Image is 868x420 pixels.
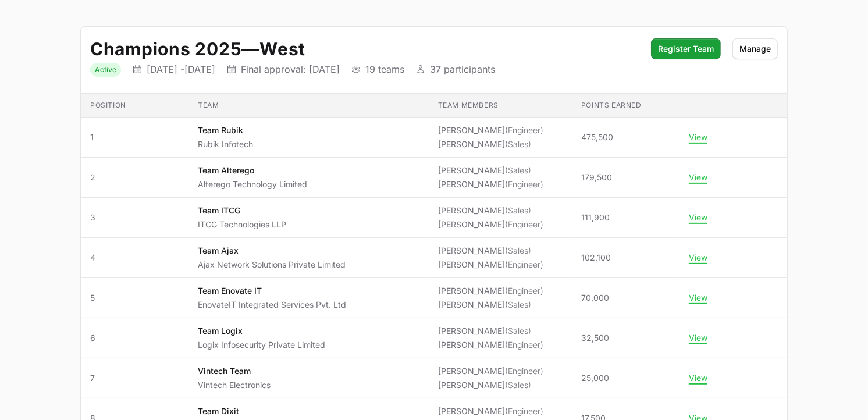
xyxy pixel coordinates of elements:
span: 179,500 [581,172,612,183]
span: 102,100 [581,252,611,264]
span: 7 [90,372,179,384]
span: (Sales) [505,165,531,175]
p: Final approval: [DATE] [241,63,340,75]
button: View [689,333,707,343]
button: Manage [732,38,778,59]
p: Team Dixit [198,405,248,417]
span: (Sales) [505,326,531,336]
li: [PERSON_NAME] [438,325,543,337]
li: [PERSON_NAME] [438,365,543,377]
p: 19 teams [365,63,404,75]
th: Team members [429,94,572,118]
span: Register Team [658,42,714,56]
span: 32,500 [581,332,609,344]
p: Team Alterego [198,165,307,176]
p: Team Enovate IT [198,285,346,297]
span: 4 [90,252,179,264]
span: (Engineer) [505,286,543,296]
button: View [689,373,707,383]
th: Points earned [572,94,680,118]
span: 475,500 [581,131,613,143]
li: [PERSON_NAME] [438,379,543,391]
h2: Champions 2025 West [90,38,639,59]
p: Ajax Network Solutions Private Limited [198,259,346,270]
p: Team Logix [198,325,325,337]
li: [PERSON_NAME] [438,299,543,311]
li: [PERSON_NAME] [438,285,543,297]
span: 3 [90,212,179,223]
span: 1 [90,131,179,143]
p: Vintech Team [198,365,271,377]
span: (Sales) [505,300,531,309]
th: Team [188,94,429,118]
span: (Sales) [505,245,531,255]
p: Team Ajax [198,245,346,257]
span: (Engineer) [505,259,543,269]
li: [PERSON_NAME] [438,339,543,351]
li: [PERSON_NAME] [438,205,543,216]
span: 25,000 [581,372,609,384]
p: ITCG Technologies LLP [198,219,286,230]
span: (Engineer) [505,125,543,135]
li: [PERSON_NAME] [438,138,543,150]
p: Logix Infosecurity Private Limited [198,339,325,351]
p: 37 participants [430,63,495,75]
p: [DATE] - [DATE] [147,63,215,75]
p: Alterego Technology Limited [198,179,307,190]
li: [PERSON_NAME] [438,179,543,190]
li: [PERSON_NAME] [438,405,543,417]
p: Vintech Electronics [198,379,271,391]
li: [PERSON_NAME] [438,124,543,136]
span: 2 [90,172,179,183]
th: Position [81,94,188,118]
span: — [242,38,260,59]
button: View [689,172,707,183]
span: (Sales) [505,205,531,215]
p: EnovateIT Integrated Services Pvt. Ltd [198,299,346,311]
li: [PERSON_NAME] [438,259,543,270]
span: (Engineer) [505,340,543,350]
button: View [689,293,707,303]
p: Rubik Infotech [198,138,253,150]
button: View [689,252,707,263]
li: [PERSON_NAME] [438,219,543,230]
span: (Sales) [505,139,531,149]
button: View [689,132,707,143]
span: (Engineer) [505,406,543,416]
span: 5 [90,292,179,304]
p: Team ITCG [198,205,286,216]
span: (Engineer) [505,219,543,229]
p: Team Rubik [198,124,253,136]
button: View [689,212,707,223]
span: 70,000 [581,292,609,304]
span: (Engineer) [505,366,543,376]
span: Manage [739,42,771,56]
button: Register Team [651,38,721,59]
span: 111,900 [581,212,610,223]
li: [PERSON_NAME] [438,165,543,176]
span: (Engineer) [505,179,543,189]
span: 6 [90,332,179,344]
span: (Sales) [505,380,531,390]
li: [PERSON_NAME] [438,245,543,257]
